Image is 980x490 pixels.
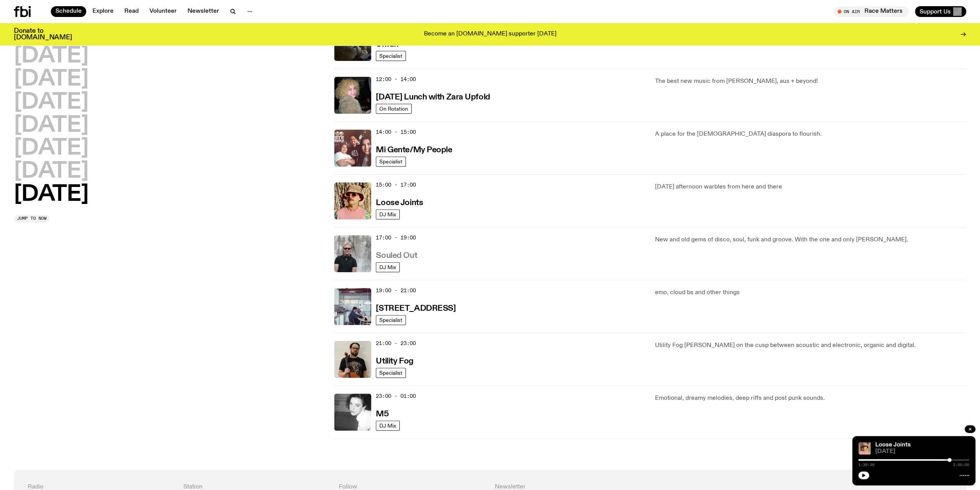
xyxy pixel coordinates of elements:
[376,305,456,313] h3: [STREET_ADDRESS]
[376,76,416,83] span: 12:00 - 14:00
[334,288,371,325] img: Pat sits at a dining table with his profile facing the camera. Rhea sits to his left facing the c...
[858,442,871,455] img: Tyson stands in front of a paperbark tree wearing orange sunglasses, a suede bucket hat and a pin...
[334,235,371,272] img: Stephen looks directly at the camera, wearing a black tee, black sunglasses and headphones around...
[379,212,396,217] span: DJ Mix
[379,370,402,376] span: Specialist
[376,357,413,365] h3: Utility Fog
[376,104,412,114] a: On Rotation
[376,340,416,347] span: 21:00 - 23:00
[376,209,400,219] a: DJ Mix
[376,146,452,154] h3: Mi Gente/My People
[376,392,416,400] span: 23:00 - 01:00
[655,288,966,297] p: emo, cloud bs and other things
[379,53,402,59] span: Specialist
[183,6,224,17] a: Newsletter
[858,463,874,467] span: 1:38:36
[17,216,47,221] span: Jump to now
[376,287,416,294] span: 19:00 - 21:00
[424,31,556,38] p: Become an [DOMAIN_NAME] supporter [DATE]
[379,106,408,112] span: On Rotation
[376,315,406,325] a: Specialist
[120,6,143,17] a: Read
[376,250,417,260] a: Souled Out
[376,145,452,154] a: Mi Gente/My People
[376,368,406,378] a: Specialist
[376,157,406,167] a: Specialist
[376,93,490,101] h3: [DATE] Lunch with Zara Upfold
[379,264,396,270] span: DJ Mix
[379,159,402,165] span: Specialist
[51,6,86,17] a: Schedule
[14,45,89,67] button: [DATE]
[379,423,396,429] span: DJ Mix
[376,303,456,313] a: [STREET_ADDRESS]
[655,130,966,139] p: A place for the [DEMOGRAPHIC_DATA] diaspora to flourish.
[376,409,389,418] a: M5
[376,410,389,418] h3: M5
[376,234,416,241] span: 17:00 - 19:00
[834,6,909,17] button: On AirRace Matters
[14,115,89,136] button: [DATE]
[875,449,969,455] span: [DATE]
[915,6,966,17] button: Support Us
[376,51,406,61] a: Specialist
[376,199,423,207] h3: Loose Joints
[88,6,118,17] a: Explore
[655,394,966,403] p: Emotional, dreamy melodies, deep riffs and post punk sounds.
[14,28,72,41] h3: Donate to [DOMAIN_NAME]
[655,235,966,244] p: New and old gems of disco, soul, funk and groove. With the one and only [PERSON_NAME].
[376,128,416,136] span: 14:00 - 15:00
[376,262,400,272] a: DJ Mix
[842,8,905,14] span: Tune in live
[379,317,402,323] span: Specialist
[14,215,50,222] button: Jump to now
[376,181,416,189] span: 15:00 - 17:00
[376,356,413,365] a: Utility Fog
[920,8,951,15] span: Support Us
[14,184,89,205] button: [DATE]
[14,92,89,113] button: [DATE]
[655,77,966,86] p: The best new music from [PERSON_NAME], aus + beyond!
[376,252,417,260] h3: Souled Out
[376,421,400,431] a: DJ Mix
[145,6,181,17] a: Volunteer
[14,69,89,90] button: [DATE]
[875,442,911,448] a: Loose Joints
[953,463,969,467] span: 2:00:00
[376,197,423,207] a: Loose Joints
[334,77,371,114] img: A digital camera photo of Zara looking to her right at the camera, smiling. She is wearing a ligh...
[14,161,89,182] button: [DATE]
[655,182,966,192] p: [DATE] afternoon warbles from here and there
[655,341,966,350] p: Utility Fog [PERSON_NAME] on the cusp between acoustic and electronic, organic and digital.
[14,138,89,159] button: [DATE]
[334,394,371,431] img: A black and white photo of Lilly wearing a white blouse and looking up at the camera.
[334,341,371,378] img: Peter holds a cello, wearing a black graphic tee and glasses. He looks directly at the camera aga...
[376,92,490,101] a: [DATE] Lunch with Zara Upfold
[334,182,371,219] img: Tyson stands in front of a paperbark tree wearing orange sunglasses, a suede bucket hat and a pin...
